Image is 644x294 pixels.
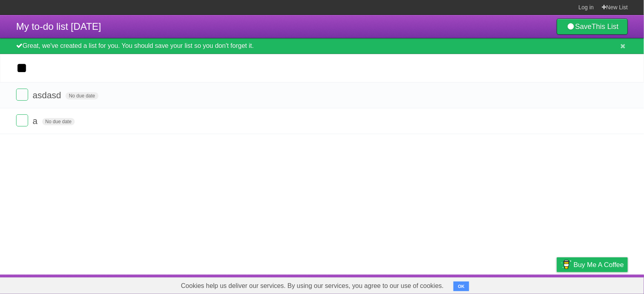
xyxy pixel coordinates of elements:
[42,118,75,125] span: No due date
[16,21,101,32] span: My to-do list [DATE]
[577,277,628,292] a: Suggest a feature
[574,258,624,272] span: Buy me a coffee
[557,19,628,35] a: SaveThis List
[450,277,467,292] a: About
[66,92,98,99] span: No due date
[519,277,537,292] a: Terms
[33,90,63,100] span: asdasd
[16,89,28,101] label: Done
[557,257,628,272] a: Buy me a coffee
[453,282,469,291] button: OK
[561,258,572,271] img: Buy me a coffee
[16,114,28,126] label: Done
[173,278,452,294] span: Cookies help us deliver our services. By using our services, you agree to our use of cookies.
[546,277,567,292] a: Privacy
[476,277,509,292] a: Developers
[592,23,619,31] b: This List
[33,116,39,126] span: a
